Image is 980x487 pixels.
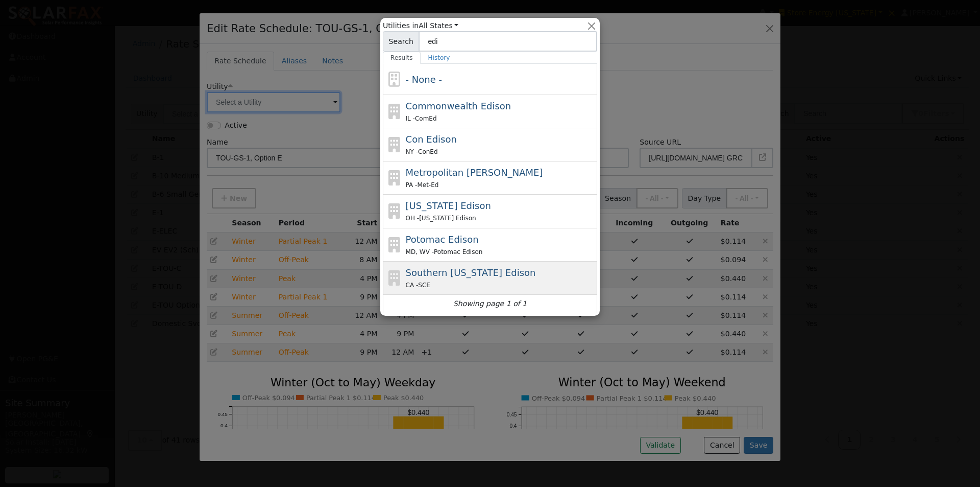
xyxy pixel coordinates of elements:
[415,115,437,122] span: ComEd
[453,298,527,309] i: Showing page 1 of 1
[406,134,457,145] span: Con Edison
[406,234,479,245] span: Potomac Edison
[419,215,476,222] span: [US_STATE] Edison
[406,248,434,256] span: MD, WV -
[421,52,458,64] a: History
[406,167,543,178] span: Metropolitan [PERSON_NAME]
[406,74,442,85] span: - None -
[434,248,482,256] span: Potomac Edison
[383,52,421,64] a: Results
[406,101,511,111] span: Commonwealth Edison
[383,20,458,31] span: Utilities in
[417,181,438,189] span: Met-Ed
[406,267,536,278] span: Southern [US_STATE] Edison
[406,200,491,211] span: [US_STATE] Edison
[406,181,418,189] span: PA -
[418,282,430,289] span: SCE
[406,215,420,222] span: OH -
[418,148,438,155] span: ConEd
[406,282,419,289] span: CA -
[406,115,415,122] span: IL -
[419,21,458,30] a: All States
[406,148,418,155] span: NY -
[383,31,419,52] span: Search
